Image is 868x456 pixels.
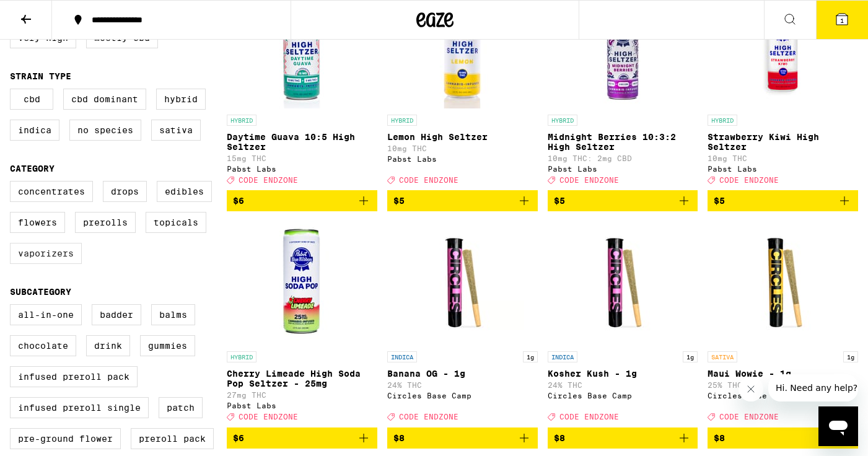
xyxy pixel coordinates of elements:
[719,176,779,184] span: CODE ENDZONE
[227,427,377,449] button: Add to bag
[10,366,138,387] label: Infused Preroll Pack
[708,115,737,126] p: HYBRID
[683,351,698,362] p: 1g
[227,369,377,388] p: Cherry Limeade High Soda Pop Seltzer - 25mg
[816,1,868,39] button: 1
[131,428,214,449] label: Preroll Pack
[387,132,538,142] p: Lemon High Seltzer
[548,115,577,126] p: HYBRID
[10,89,53,110] label: CBD
[10,397,149,418] label: Infused Preroll Single
[387,115,417,126] p: HYBRID
[708,381,858,389] p: 25% THC
[708,165,858,173] div: Pabst Labs
[554,196,565,206] span: $5
[840,17,844,24] span: 1
[393,433,405,443] span: $8
[387,155,538,163] div: Pabst Labs
[63,89,146,110] label: CBD Dominant
[393,196,405,206] span: $5
[399,176,458,184] span: CODE ENDZONE
[227,115,256,126] p: HYBRID
[708,427,858,449] button: Add to bag
[708,351,737,362] p: SATIVA
[548,154,698,162] p: 10mg THC: 2mg CBD
[708,369,858,379] p: Maui Wowie - 1g
[10,287,71,297] legend: Subcategory
[387,427,538,449] button: Add to bag
[387,190,538,211] button: Add to bag
[523,351,538,362] p: 1g
[239,176,298,184] span: CODE ENDZONE
[708,221,858,427] a: Open page for Maui Wowie - 1g from Circles Base Camp
[843,351,858,362] p: 1g
[708,392,858,400] div: Circles Base Camp
[719,413,779,421] span: CODE ENDZONE
[10,428,121,449] label: Pre-ground Flower
[10,181,93,202] label: Concentrates
[559,413,619,421] span: CODE ENDZONE
[157,181,212,202] label: Edibles
[400,221,524,345] img: Circles Base Camp - Banana OG - 1g
[387,392,538,400] div: Circles Base Camp
[708,154,858,162] p: 10mg THC
[227,154,377,162] p: 15mg THC
[227,401,377,410] div: Pabst Labs
[233,433,244,443] span: $6
[10,71,71,81] legend: Strain Type
[69,120,141,141] label: No Species
[818,406,858,446] iframe: Button to launch messaging window
[240,221,364,345] img: Pabst Labs - Cherry Limeade High Soda Pop Seltzer - 25mg
[721,221,845,345] img: Circles Base Camp - Maui Wowie - 1g
[92,304,141,325] label: Badder
[548,381,698,389] p: 24% THC
[548,190,698,211] button: Add to bag
[86,335,130,356] label: Drink
[554,433,565,443] span: $8
[156,89,206,110] label: Hybrid
[233,196,244,206] span: $6
[561,221,685,345] img: Circles Base Camp - Kosher Kush - 1g
[548,369,698,379] p: Kosher Kush - 1g
[548,221,698,427] a: Open page for Kosher Kush - 1g from Circles Base Camp
[714,433,725,443] span: $8
[387,144,538,152] p: 10mg THC
[239,413,298,421] span: CODE ENDZONE
[151,304,195,325] label: Balms
[227,221,377,427] a: Open page for Cherry Limeade High Soda Pop Seltzer - 25mg from Pabst Labs
[10,335,76,356] label: Chocolate
[103,181,147,202] label: Drops
[768,374,858,401] iframe: Message from company
[399,413,458,421] span: CODE ENDZONE
[548,351,577,362] p: INDICA
[548,427,698,449] button: Add to bag
[140,335,195,356] label: Gummies
[10,120,59,141] label: Indica
[739,377,763,401] iframe: Close message
[227,165,377,173] div: Pabst Labs
[708,132,858,152] p: Strawberry Kiwi High Seltzer
[714,196,725,206] span: $5
[10,164,55,173] legend: Category
[227,391,377,399] p: 27mg THC
[10,243,82,264] label: Vaporizers
[387,381,538,389] p: 24% THC
[387,221,538,427] a: Open page for Banana OG - 1g from Circles Base Camp
[227,351,256,362] p: HYBRID
[10,304,82,325] label: All-In-One
[159,397,203,418] label: Patch
[548,132,698,152] p: Midnight Berries 10:3:2 High Seltzer
[10,212,65,233] label: Flowers
[227,190,377,211] button: Add to bag
[227,132,377,152] p: Daytime Guava 10:5 High Seltzer
[387,351,417,362] p: INDICA
[75,212,136,233] label: Prerolls
[559,176,619,184] span: CODE ENDZONE
[548,392,698,400] div: Circles Base Camp
[708,190,858,211] button: Add to bag
[151,120,201,141] label: Sativa
[548,165,698,173] div: Pabst Labs
[146,212,206,233] label: Topicals
[387,369,538,379] p: Banana OG - 1g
